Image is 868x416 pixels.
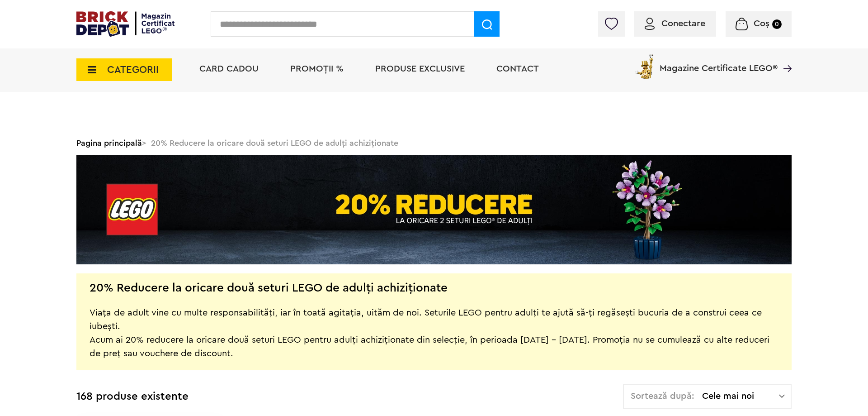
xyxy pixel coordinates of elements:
[107,65,159,75] span: CATEGORII
[375,64,465,73] a: Produse exclusive
[660,52,778,73] span: Magazine Certificate LEGO®
[772,19,782,29] small: 0
[76,155,792,264] img: Landing page banner
[199,64,259,73] a: Card Cadou
[76,384,189,410] div: 168 produse existente
[90,292,778,360] div: Viața de adult vine cu multe responsabilități, iar în toată agitația, uităm de noi. Seturile LEGO...
[754,19,769,28] span: Coș
[645,19,705,28] a: Conectare
[90,283,448,292] h2: 20% Reducere la oricare două seturi LEGO de adulți achiziționate
[290,64,344,73] a: PROMOȚII %
[661,19,705,28] span: Conectare
[496,64,539,73] a: Contact
[76,139,142,147] a: Pagina principală
[76,131,792,155] div: > 20% Reducere la oricare două seturi LEGO de adulți achiziționate
[702,392,779,401] span: Cele mai noi
[631,392,694,401] span: Sortează după:
[778,52,792,61] a: Magazine Certificate LEGO®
